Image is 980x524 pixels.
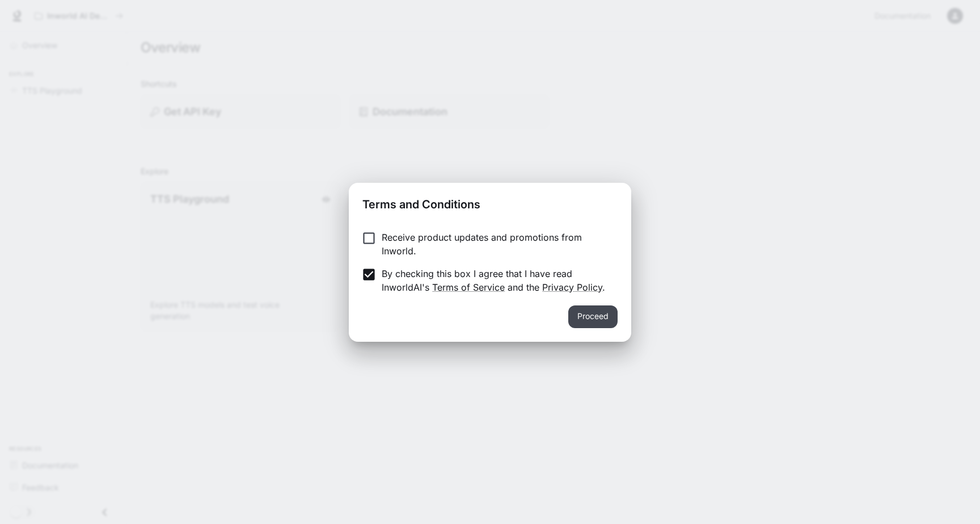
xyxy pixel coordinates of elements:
[542,282,602,293] a: Privacy Policy
[382,230,609,258] p: Receive product updates and promotions from Inworld.
[349,183,631,221] h2: Terms and Conditions
[382,267,609,294] p: By checking this box I agree that I have read InworldAI's and the .
[432,282,505,293] a: Terms of Service
[568,305,618,328] button: Proceed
